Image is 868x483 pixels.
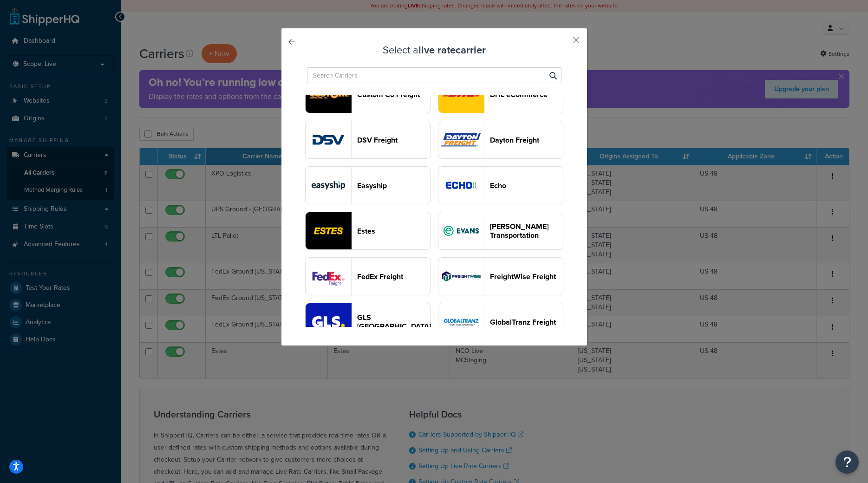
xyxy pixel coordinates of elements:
[438,121,484,158] img: daytonFreight logo
[438,121,563,159] button: daytonFreight logoDayton Freight
[357,272,430,281] header: FedEx Freight
[438,257,563,295] button: freightWiseFreight logoFreightWise Freight
[357,90,430,99] header: Custom Co Freight
[438,212,563,250] button: evansFreight logo[PERSON_NAME] Transportation
[438,166,563,204] button: echoFreight logoEcho
[490,318,563,326] header: GlobalTranz Freight
[306,258,351,295] img: fedExFreight logo
[305,212,431,250] button: estesFreight logoEstes
[357,313,431,331] header: GLS [GEOGRAPHIC_DATA]
[438,258,484,295] img: freightWiseFreight logo
[357,227,430,235] header: Estes
[490,272,563,281] header: FreightWise Freight
[438,303,484,340] img: globaltranzFreight logo
[835,450,859,474] button: Open Resource Center
[306,121,351,158] img: dsvFreight logo
[306,303,351,340] img: glsCanada logo
[305,166,431,204] button: easyship logoEasyship
[418,42,486,58] strong: live rate carrier
[307,67,561,83] input: Search Carriers
[305,45,564,56] h3: Select a
[305,303,431,341] button: glsCanada logoGLS [GEOGRAPHIC_DATA]
[305,257,431,295] button: fedExFreight logoFedEx Freight
[306,212,351,249] img: estesFreight logo
[438,167,484,204] img: echoFreight logo
[438,212,484,249] img: evansFreight logo
[306,167,351,204] img: easyship logo
[490,222,563,240] header: [PERSON_NAME] Transportation
[490,90,563,99] header: DHL eCommerce®
[305,121,431,159] button: dsvFreight logoDSV Freight
[490,181,563,190] header: Echo
[357,181,430,190] header: Easyship
[490,136,563,144] header: Dayton Freight
[438,303,563,341] button: globaltranzFreight logoGlobalTranz Freight
[357,136,430,144] header: DSV Freight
